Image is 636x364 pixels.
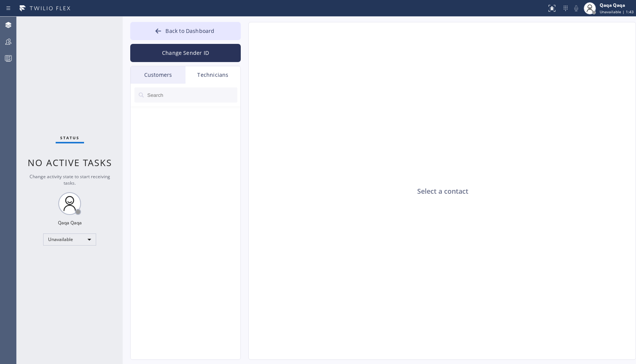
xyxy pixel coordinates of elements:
span: No active tasks [28,156,112,169]
div: Qaqa Qaqa [58,219,82,226]
div: Unavailable [43,233,96,246]
span: Status [60,135,79,140]
input: Search [147,87,237,103]
div: Customers [131,66,185,84]
button: Change Sender ID [130,44,241,62]
span: Unavailable | 1:43 [600,9,634,14]
span: Change activity state to start receiving tasks. [30,173,110,186]
button: Mute [571,3,581,14]
div: Qaqa Qaqa [600,2,634,8]
span: Back to Dashboard [165,27,214,34]
div: Technicians [185,66,240,84]
button: Back to Dashboard [130,22,241,40]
